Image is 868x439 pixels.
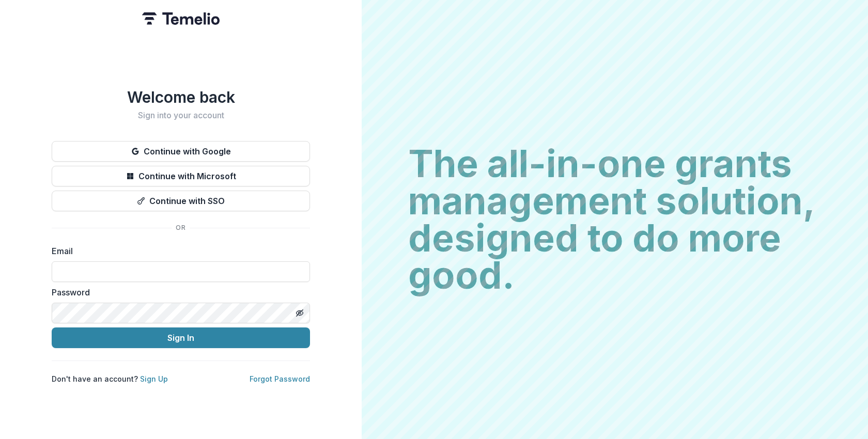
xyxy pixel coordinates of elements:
[142,12,220,25] img: Temelio
[52,166,310,186] button: Continue with Microsoft
[52,88,310,106] h1: Welcome back
[140,374,168,383] a: Sign Up
[52,141,310,162] button: Continue with Google
[52,245,304,257] label: Email
[52,111,310,120] h2: Sign into your account
[52,327,310,348] button: Sign In
[291,305,308,321] button: Toggle password visibility
[52,286,304,299] label: Password
[52,191,310,211] button: Continue with SSO
[52,373,168,384] p: Don't have an account?
[250,374,310,383] a: Forgot Password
